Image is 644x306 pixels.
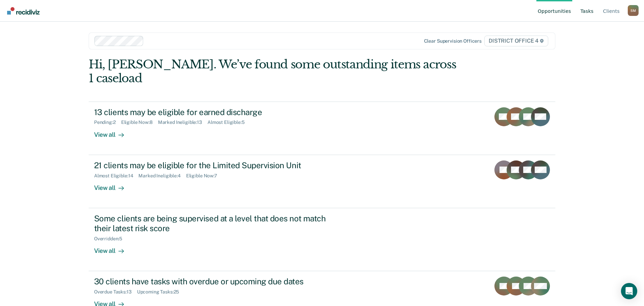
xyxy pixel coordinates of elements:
div: Almost Eligible : 14 [94,173,139,179]
button: Profile dropdown button [628,5,639,16]
div: Clear supervision officers [424,38,482,44]
div: Pending : 2 [94,119,121,125]
div: Overridden : 5 [94,236,128,242]
div: Marked Ineligible : 13 [158,119,207,125]
div: Eligible Now : 7 [186,173,223,179]
div: View all [94,125,132,138]
div: Eligible Now : 8 [121,119,158,125]
div: 13 clients may be eligible for earned discharge [94,107,332,117]
span: DISTRICT OFFICE 4 [484,36,548,46]
a: 21 clients may be eligible for the Limited Supervision UnitAlmost Eligible:14Marked Ineligible:4E... [89,155,555,208]
div: 21 clients may be eligible for the Limited Supervision Unit [94,160,332,170]
div: View all [94,178,132,192]
div: Some clients are being supervised at a level that does not match their latest risk score [94,214,332,233]
div: 30 clients have tasks with overdue or upcoming due dates [94,277,332,286]
a: Some clients are being supervised at a level that does not match their latest risk scoreOverridde... [89,208,555,271]
div: Upcoming Tasks : 25 [137,289,185,295]
a: 13 clients may be eligible for earned dischargePending:2Eligible Now:8Marked Ineligible:13Almost ... [89,102,555,155]
div: Almost Eligible : 5 [207,119,250,125]
div: Hi, [PERSON_NAME]. We’ve found some outstanding items across 1 caseload [89,58,462,85]
div: Overdue Tasks : 13 [94,289,137,295]
div: Open Intercom Messenger [621,283,637,299]
div: S M [628,5,639,16]
img: Recidiviz [7,7,40,15]
div: Marked Ineligible : 4 [138,173,186,179]
div: View all [94,241,132,255]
